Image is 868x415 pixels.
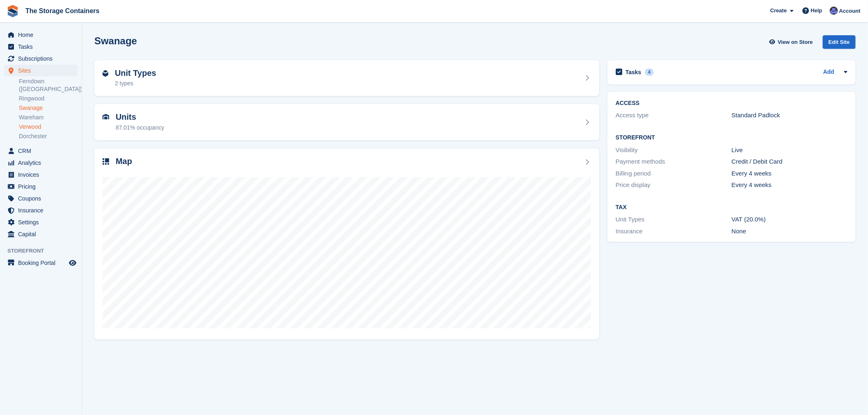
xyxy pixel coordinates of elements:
[732,146,848,155] div: Live
[616,111,732,120] div: Access type
[4,257,78,269] a: menu
[116,157,132,166] h2: Map
[616,204,847,211] h2: Tax
[732,111,848,120] div: Standard Padlock
[18,41,67,52] span: Tasks
[823,35,856,52] a: Edit Site
[645,68,654,76] div: 4
[626,68,642,76] h2: Tasks
[18,65,67,76] span: Sites
[18,205,67,216] span: Insurance
[18,257,67,269] span: Booking Portal
[4,217,78,228] a: menu
[18,217,67,228] span: Settings
[4,145,78,157] a: menu
[4,41,78,52] a: menu
[19,95,78,103] a: Ringwood
[839,7,861,15] span: Account
[22,4,103,18] a: The Storage Containers
[4,228,78,240] a: menu
[4,157,78,169] a: menu
[116,123,164,132] div: 87.01% occupancy
[103,114,109,120] img: unit-icn-7be61d7bf1b0ce9d3e12c5938cc71ed9869f7b940bace4675aadf7bd6d80202e.svg
[732,169,848,178] div: Every 4 weeks
[616,100,847,107] h2: ACCESS
[732,157,848,166] div: Credit / Debit Card
[732,215,848,224] div: VAT (20.0%)
[18,181,67,192] span: Pricing
[4,29,78,41] a: menu
[18,228,67,240] span: Capital
[770,7,787,15] span: Create
[115,68,156,78] h2: Unit Types
[811,7,822,15] span: Help
[4,193,78,204] a: menu
[768,35,816,49] a: View on Store
[616,146,732,155] div: Visibility
[823,68,834,77] a: Add
[19,132,78,140] a: Dorchester
[830,7,838,15] img: Dan Excell
[94,148,599,340] a: Map
[94,60,599,96] a: Unit Types 2 types
[94,104,599,140] a: Units 87.01% occupancy
[103,70,108,77] img: unit-type-icn-2b2737a686de81e16bb02015468b77c625bbabd49415b5ef34ead5e3b44a266d.svg
[103,158,109,165] img: map-icn-33ee37083ee616e46c38cad1a60f524a97daa1e2b2c8c0bc3eb3415660979fc1.svg
[4,205,78,216] a: menu
[823,35,856,49] div: Edit Site
[7,5,19,17] img: stora-icon-8386f47178a22dfd0bd8f6a31ec36ba5ce8667c1dd55bd0f319d3a0aa187defe.svg
[18,157,67,169] span: Analytics
[18,193,67,204] span: Coupons
[19,114,78,121] a: Wareham
[616,227,732,236] div: Insurance
[18,53,67,64] span: Subscriptions
[4,169,78,180] a: menu
[4,181,78,192] a: menu
[778,38,813,46] span: View on Store
[115,79,156,88] div: 2 types
[616,169,732,178] div: Billing period
[732,227,848,236] div: None
[616,157,732,166] div: Payment methods
[616,215,732,224] div: Unit Types
[732,180,848,190] div: Every 4 weeks
[18,29,67,41] span: Home
[19,104,78,112] a: Swanage
[68,258,78,268] a: Preview store
[616,135,847,141] h2: Storefront
[616,180,732,190] div: Price display
[116,112,164,122] h2: Units
[18,145,67,157] span: CRM
[4,65,78,76] a: menu
[19,123,78,131] a: Verwood
[18,169,67,180] span: Invoices
[19,78,78,93] a: Ferndown ([GEOGRAPHIC_DATA])
[7,247,82,255] span: Storefront
[4,53,78,64] a: menu
[94,35,137,46] h2: Swanage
